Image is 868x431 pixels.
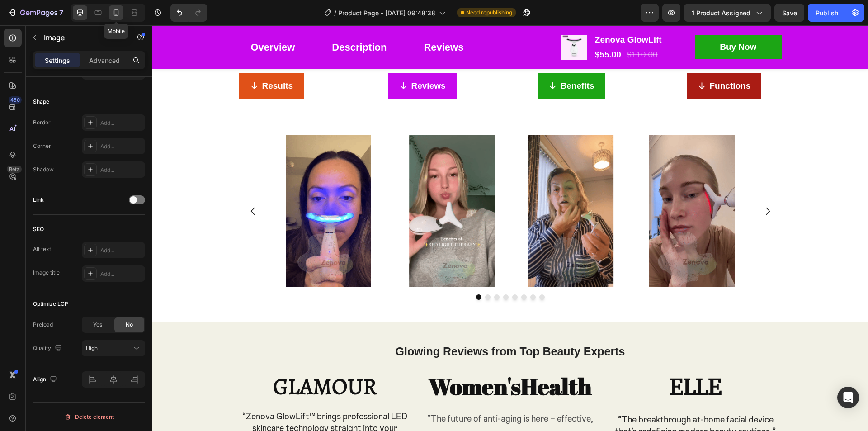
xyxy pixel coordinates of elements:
img: gempages_584193230162101002-be78af01-8b72-452e-87e5-ffab2a86b026.gif [241,110,354,262]
div: Link [33,196,44,204]
div: Optimize LCP [33,300,68,308]
div: Undo/Redo [170,4,207,22]
p: Image [44,32,121,43]
div: Corner [33,142,51,150]
div: Border [33,118,51,127]
button: Dot [342,269,347,275]
div: SEO [33,225,44,233]
p: “Zenova GlowLift™ brings professional LED skincare technology straight into your home.” [88,385,258,420]
span: High [86,345,98,351]
button: 7 [4,4,67,22]
a: Reviews [236,47,304,74]
div: Image title [33,269,60,277]
button: Dot [351,269,356,275]
h2: Women'sHealth [272,346,444,377]
button: Dot [387,269,392,275]
img: gempages_584193230162101002-e8f6788b-dfb4-47e1-a176-41d32f50b276.gif [362,110,476,262]
div: Quality [33,342,64,355]
div: Shape [33,98,49,106]
div: Beta [7,166,22,173]
div: Alt text [33,245,51,253]
div: Delete element [64,412,114,422]
iframe: Design area [152,25,868,431]
button: Dot [333,269,338,275]
button: Save [774,4,804,22]
p: Functions [557,53,599,68]
span: Save [782,9,797,17]
a: Functions [534,47,609,74]
button: Carousel Back Arrow [88,173,113,199]
button: High [82,340,145,356]
button: Carousel Next Arrow [603,173,628,199]
div: Add... [100,119,143,127]
button: Dot [324,269,329,275]
button: Dot [378,269,383,275]
div: Add... [100,246,143,255]
p: “The breakthrough at-home facial device that’s redefining modern beauty routines.” [458,388,628,412]
img: gempages_584193230162101002-d3198117-c5d8-4425-ad41-374ee016d213.gif [483,110,597,262]
div: 450 [9,96,22,104]
h2: Glowing Reviews from Top Beauty Experts [87,318,629,335]
span: Need republishing [466,9,512,17]
div: Publish [816,8,838,18]
span: No [126,321,133,329]
button: 1 product assigned [684,4,771,22]
div: Shadow [33,166,54,174]
span: Yes [93,321,102,329]
span: Product Page - [DATE] 09:48:38 [338,8,435,18]
a: Benefits [385,47,453,74]
div: Preload [33,321,53,329]
div: Add... [100,166,143,174]
h2: ELLE [458,346,629,378]
h2: GLAMOUR [87,346,259,377]
p: 7 [59,7,63,18]
button: Publish [808,4,846,22]
p: Advanced [89,56,120,65]
div: Add... [100,270,143,278]
p: Benefits [408,53,442,68]
button: Dot [369,269,374,275]
p: Settings [45,56,70,65]
div: Align [33,374,59,386]
span: / [334,8,336,18]
img: gempages_584193230162101002-2e41261f-5f7c-4c44-9bd1-25d002801b21.gif [119,110,233,262]
span: 1 product assigned [692,8,750,18]
div: Open Intercom Messenger [837,387,859,408]
button: Dot [360,269,365,275]
div: Add... [100,142,143,151]
button: Delete element [33,410,145,424]
p: “The future of anti-aging is here – effective, non-invasive, and affordable.” [273,385,443,417]
p: Reviews [259,53,293,68]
